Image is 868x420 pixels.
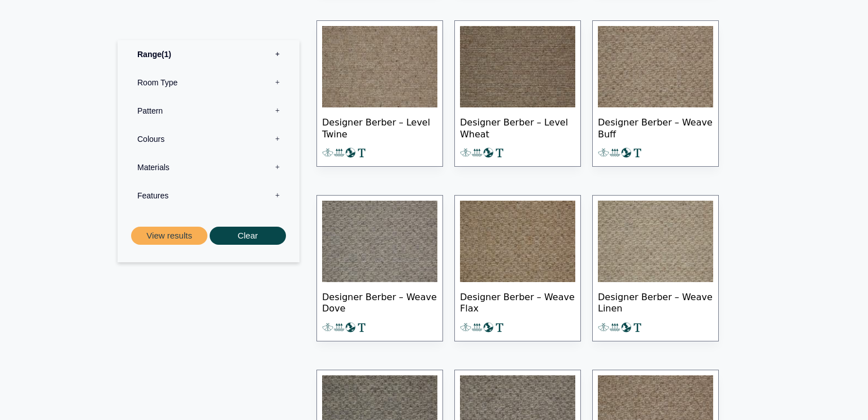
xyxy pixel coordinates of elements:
[322,107,437,147] span: Designer Berber – Level Twine
[592,20,719,167] a: Designer Berber – Weave Buff
[126,96,291,124] label: Pattern
[322,201,437,282] img: Designer Berber-Weave-Dove
[322,282,437,322] span: Designer Berber – Weave Dove
[598,201,713,282] img: Designer Berber Weave Linen
[460,282,575,322] span: Designer Berber – Weave Flax
[460,201,575,282] img: Designer Berber-Weave-Flax
[126,40,291,68] label: Range
[460,107,575,147] span: Designer Berber – Level Wheat
[454,195,581,341] a: Designer Berber – Weave Flax
[126,124,291,153] label: Colours
[598,26,713,107] img: Designer Berber-Weave-Buff
[210,226,286,245] button: Clear
[598,107,713,147] span: Designer Berber – Weave Buff
[592,195,719,341] a: Designer Berber – Weave Linen
[126,153,291,181] label: Materials
[316,20,443,167] a: Designer Berber – Level Twine
[126,68,291,96] label: Room Type
[316,195,443,341] a: Designer Berber – Weave Dove
[454,20,581,167] a: Designer Berber – Level Wheat
[598,282,713,322] span: Designer Berber – Weave Linen
[162,49,171,58] span: 1
[131,226,207,245] button: View results
[126,181,291,209] label: Features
